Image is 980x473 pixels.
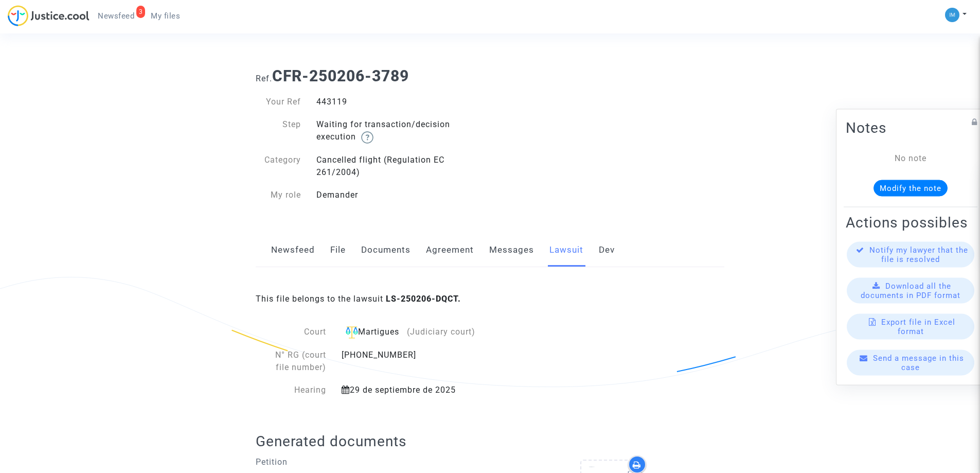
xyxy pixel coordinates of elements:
[407,327,475,337] span: (Judiciary court)
[334,349,542,374] div: [PHONE_NUMBER]
[256,384,334,396] div: Hearing
[599,233,615,267] a: Dev
[874,180,948,196] button: Modify the note
[256,432,724,450] h2: Generated documents
[426,233,474,267] a: Agreement
[869,245,968,264] span: Notify my lawyer that the file is resolved
[361,233,411,267] a: Documents
[489,233,534,267] a: Messages
[342,326,534,339] div: Martigues
[309,118,490,144] div: Waiting for transaction/decision execution
[549,233,583,267] a: Lawsuit
[256,74,272,83] span: Ref.
[846,213,975,231] h2: Actions possibles
[330,233,346,267] a: File
[945,8,959,22] img: a105443982b9e25553e3eed4c9f672e7
[881,317,955,336] span: Export file in Excel format
[271,233,315,267] a: Newsfeed
[248,189,309,201] div: My role
[309,154,490,179] div: Cancelled flight (Regulation EC 261/2004)
[361,131,373,144] img: help.svg
[90,8,142,24] a: 3Newsfeed
[256,294,461,304] span: This file belongs to the lawsuit
[861,152,960,164] div: No note
[386,294,461,304] b: LS-250206-DQCT.
[346,326,358,339] img: icon-faciliter-sm.svg
[873,353,964,372] span: Send a message in this case
[248,154,309,179] div: Category
[256,349,334,374] div: N° RG (court file number)
[256,326,334,339] div: Court
[248,118,309,144] div: Step
[309,189,490,201] div: Demander
[142,8,188,24] a: My files
[334,384,542,396] div: 29 de septiembre de 2025
[151,11,180,21] span: My files
[136,6,146,18] div: 3
[98,11,134,21] span: Newsfeed
[248,96,309,108] div: Your Ref
[846,118,975,136] h2: Notes
[309,96,490,108] div: 443119
[272,67,409,85] b: CFR-250206-3789
[861,281,960,300] span: Download all the documents in PDF format
[256,456,483,468] p: Petition
[8,5,90,26] img: jc-logo.svg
